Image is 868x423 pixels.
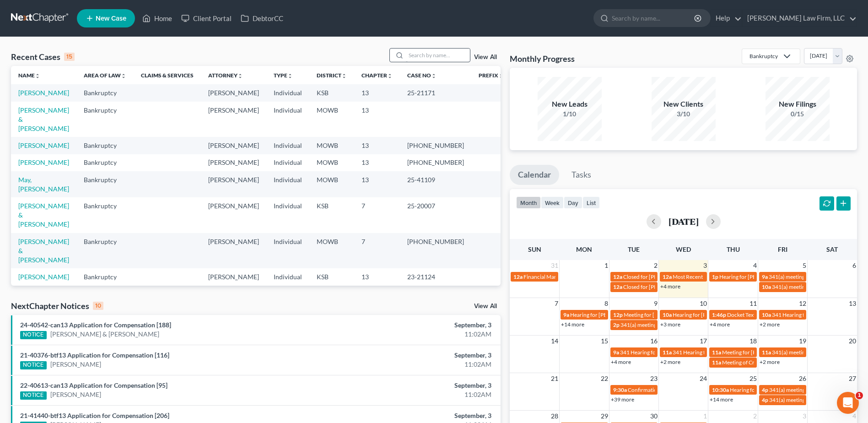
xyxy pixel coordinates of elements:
td: 25-20990 [400,286,471,303]
span: 23 [649,373,658,384]
a: +4 more [660,283,680,290]
td: Bankruptcy [76,197,134,233]
td: Bankruptcy [76,154,134,171]
td: [PERSON_NAME] [201,84,266,101]
span: 1 [702,411,708,422]
span: 14 [550,336,559,347]
span: 10a [762,311,771,318]
td: [PERSON_NAME] [201,286,266,303]
span: 26 [798,373,807,384]
span: 28 [550,411,559,422]
i: unfold_more [341,73,347,79]
a: Client Portal [177,10,236,27]
td: Bankruptcy [76,233,134,268]
td: Individual [266,268,309,285]
a: +3 more [660,321,680,328]
td: Individual [266,286,309,303]
span: 9a [762,273,768,280]
span: 2p [613,321,620,328]
a: [PERSON_NAME] [50,390,101,399]
span: Thu [727,245,740,253]
span: Meeting of Creditors for [PERSON_NAME] [722,359,824,366]
td: 23-21124 [400,268,471,285]
button: list [582,196,600,209]
div: Recent Cases [11,51,75,62]
span: Mon [576,245,592,253]
span: 1 [856,392,863,399]
span: Hearing for [PERSON_NAME] [570,311,642,318]
td: 13 [354,171,400,197]
span: 9a [563,311,569,318]
span: 11a [712,349,721,356]
span: 12a [513,273,523,280]
span: 11 [749,298,758,309]
span: 341(a) meeting for [PERSON_NAME] [769,386,857,393]
button: day [564,196,582,209]
a: [PERSON_NAME] [18,158,69,166]
span: 4p [762,396,768,403]
div: 11:02AM [340,390,491,399]
a: DebtorCC [236,10,288,27]
span: 12 [798,298,807,309]
span: 4 [852,411,857,422]
span: Hearing for [PERSON_NAME] [673,311,744,318]
td: [PERSON_NAME] [201,268,266,285]
span: Wed [676,245,691,253]
a: Nameunfold_more [18,72,40,79]
a: +2 more [660,358,680,365]
a: [PERSON_NAME] Law Firm, LLC [743,10,857,27]
span: 341(a) meeting for [PERSON_NAME] [620,321,709,328]
a: Home [138,10,177,27]
td: 13 [354,154,400,171]
span: 1 [604,260,609,271]
div: New Filings [766,99,830,109]
a: Help [711,10,742,27]
span: 8 [604,298,609,309]
span: 16 [649,336,658,347]
span: 13 [848,298,857,309]
span: Meeting for [PERSON_NAME] [722,349,794,356]
span: 11a [762,349,771,356]
th: Claims & Services [134,66,201,84]
td: KSB [309,286,354,303]
input: Search by name... [406,49,470,62]
a: Calendar [510,165,559,185]
span: 4 [752,260,758,271]
div: September, 3 [340,411,491,420]
span: 341 Hearing for [PERSON_NAME] [772,311,854,318]
td: [PERSON_NAME] [201,102,266,137]
span: 10:30a [712,386,729,393]
a: View All [474,303,497,309]
div: NOTICE [20,391,47,400]
td: [PERSON_NAME] [201,171,266,197]
button: month [516,196,541,209]
td: Bankruptcy [76,171,134,197]
td: KSB [309,197,354,233]
i: unfold_more [387,73,393,79]
i: unfold_more [498,73,504,79]
td: 25-21171 [400,84,471,101]
td: [PERSON_NAME] [201,197,266,233]
td: Individual [266,233,309,268]
span: 11a [712,359,721,366]
a: Districtunfold_more [317,72,347,79]
span: 1:46p [712,311,726,318]
div: NOTICE [20,361,47,369]
span: Hearing for [PERSON_NAME] [719,273,791,280]
a: +14 more [710,396,733,403]
div: Bankruptcy [749,52,778,60]
span: 341 Hearing for [PERSON_NAME] [673,349,755,356]
div: September, 3 [340,351,491,360]
i: unfold_more [237,73,243,79]
a: +39 more [611,396,634,403]
iframe: Intercom live chat [837,392,859,414]
span: 1p [712,273,718,280]
span: 31 [550,260,559,271]
span: 341(a) meeting for [PERSON_NAME] [769,396,857,403]
td: MOWB [309,137,354,154]
span: 12a [613,273,622,280]
td: Bankruptcy [76,102,134,137]
span: 9 [653,298,658,309]
div: 3/10 [652,109,716,119]
span: 341 Hearing for [PERSON_NAME] [620,349,702,356]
